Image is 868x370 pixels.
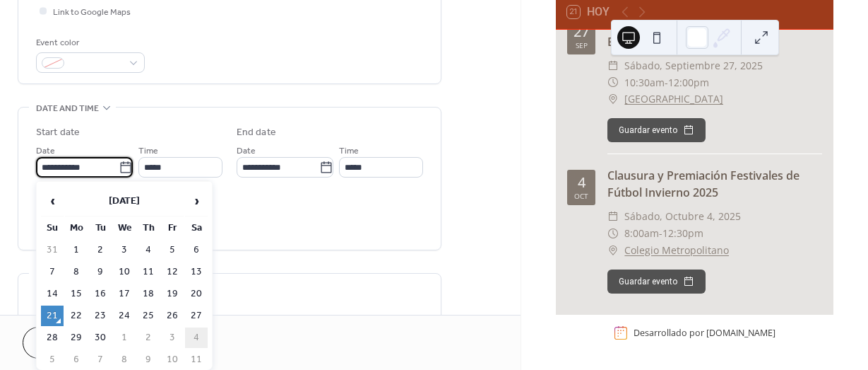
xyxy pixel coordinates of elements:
span: ‹ [42,187,63,215]
td: 14 [41,284,64,304]
td: 24 [113,306,136,326]
th: Su [41,218,64,238]
span: sábado, octubre 4, 2025 [624,208,741,225]
td: 18 [137,284,160,304]
td: 19 [161,284,184,304]
td: 5 [41,349,64,370]
div: ​ [607,242,619,259]
div: ​ [607,91,619,108]
div: ​ [607,74,619,91]
div: 27 [573,25,589,39]
td: 12 [161,262,184,282]
span: › [186,187,207,215]
td: 20 [185,284,208,304]
td: 2 [137,328,160,348]
td: 28 [41,328,64,348]
td: 30 [89,328,112,348]
div: ​ [607,208,619,225]
span: Time [339,144,359,158]
td: 23 [89,306,112,326]
td: 26 [161,306,184,326]
td: 4 [185,328,208,348]
div: sep [576,42,588,49]
a: [DOMAIN_NAME] [706,327,775,339]
div: 4 [578,175,585,190]
div: Desarrollado por [634,327,775,339]
td: 10 [113,262,136,282]
td: 3 [113,240,136,260]
div: End date [237,125,276,140]
td: 3 [161,328,184,348]
td: 25 [137,306,160,326]
td: 6 [185,240,208,260]
a: [GEOGRAPHIC_DATA] [624,91,723,108]
span: Time [138,144,158,158]
td: 27 [185,306,208,326]
td: 31 [41,240,64,260]
td: 6 [65,349,88,370]
div: Claursura y Premiación Festivales de Baloncesto Invierno 2025 [607,16,822,50]
span: Link to Google Maps [53,5,131,20]
th: We [113,218,136,238]
td: 8 [113,349,136,370]
button: Guardar evento [607,118,706,142]
th: [DATE] [65,186,184,216]
td: 1 [113,328,136,348]
td: 21 [41,306,64,326]
td: 7 [41,262,64,282]
td: 16 [89,284,112,304]
th: Mo [65,218,88,238]
span: 8:00am [624,225,659,242]
span: Date [237,144,256,158]
span: Date [36,144,55,158]
td: 13 [185,262,208,282]
span: Date and time [36,101,99,116]
span: 10:30am [624,74,665,91]
th: Fr [161,218,184,238]
td: 29 [65,328,88,348]
td: 8 [65,262,88,282]
div: oct [574,192,588,200]
th: Tu [89,218,112,238]
td: 22 [65,306,88,326]
div: Start date [36,125,80,140]
td: 11 [185,349,208,370]
td: 10 [161,349,184,370]
span: - [659,225,662,242]
div: ​ [607,225,619,242]
th: Th [137,218,160,238]
button: Cancel [23,327,109,359]
td: 17 [113,284,136,304]
td: 9 [89,262,112,282]
td: 4 [137,240,160,260]
span: - [665,74,668,91]
button: Guardar evento [607,270,706,294]
div: Event color [36,35,142,50]
a: Colegio Metropolitano [624,242,729,259]
span: 12:30pm [662,225,703,242]
span: 12:00pm [668,74,709,91]
td: 15 [65,284,88,304]
td: 5 [161,240,184,260]
td: 11 [137,262,160,282]
td: 7 [89,349,112,370]
td: 1 [65,240,88,260]
div: ​ [607,57,619,74]
span: sábado, septiembre 27, 2025 [624,57,763,74]
th: Sa [185,218,208,238]
td: 9 [137,349,160,370]
td: 2 [89,240,112,260]
div: Clausura y Premiación Festivales de Fútbol Invierno 2025 [607,167,822,201]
